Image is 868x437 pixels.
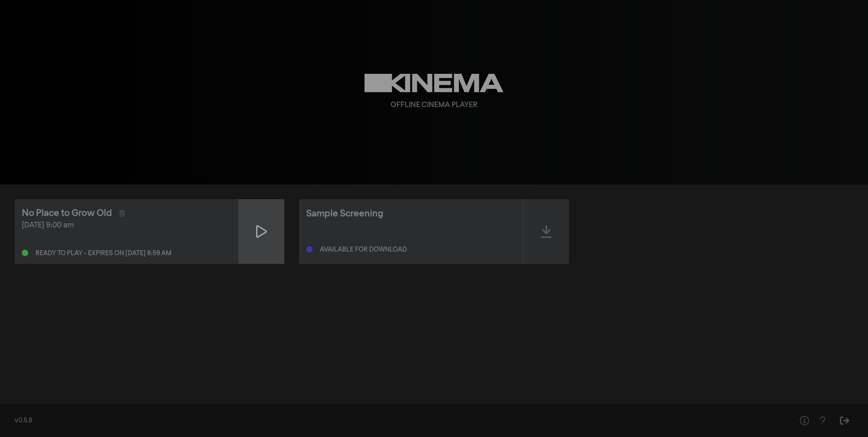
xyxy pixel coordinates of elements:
[306,207,383,221] div: Sample Screening
[22,206,112,220] div: No Place to Grow Old
[813,411,832,430] button: Help
[320,247,407,253] div: Available for download
[835,411,853,430] button: Sign Out
[795,411,813,430] button: Help
[390,100,478,111] div: Offline Cinema Player
[15,416,777,426] div: v0.5.8
[22,220,231,231] div: [DATE] 9:00 am
[36,250,171,257] div: Ready to play - expires on [DATE] 8:59 am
